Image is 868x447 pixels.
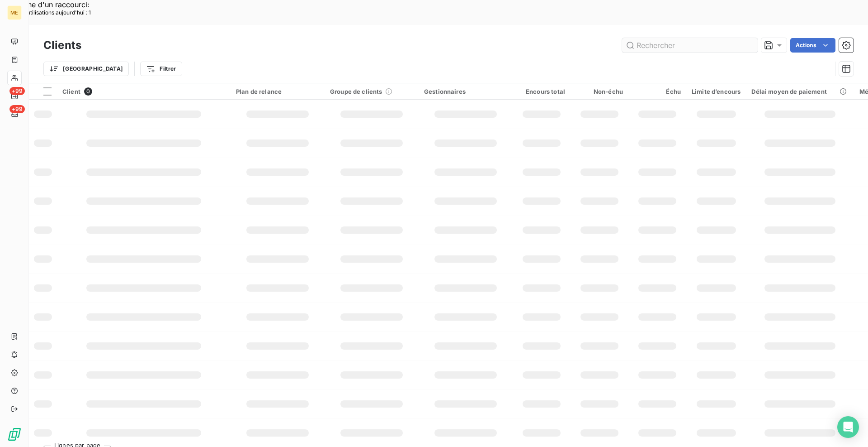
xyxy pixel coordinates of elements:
[140,62,182,76] button: Filtrer
[790,38,835,53] button: Actions
[424,88,507,95] div: Gestionnaires
[43,62,129,76] button: [GEOGRAPHIC_DATA]
[7,89,21,103] a: +99
[9,87,25,95] span: +99
[518,88,565,95] div: Encours total
[634,88,681,95] div: Échu
[7,427,22,442] img: Logo LeanPay
[9,105,25,113] span: +99
[236,88,319,95] div: Plan de relance
[751,88,848,95] div: Délai moyen de paiement
[837,416,859,438] div: Open Intercom Messenger
[43,37,81,53] h3: Clients
[330,88,382,95] span: Groupe de clients
[576,88,623,95] div: Non-échu
[62,88,80,95] span: Client
[84,87,92,96] span: 0
[7,107,21,121] a: +99
[622,38,758,53] input: Rechercher
[692,88,741,95] div: Limite d’encours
